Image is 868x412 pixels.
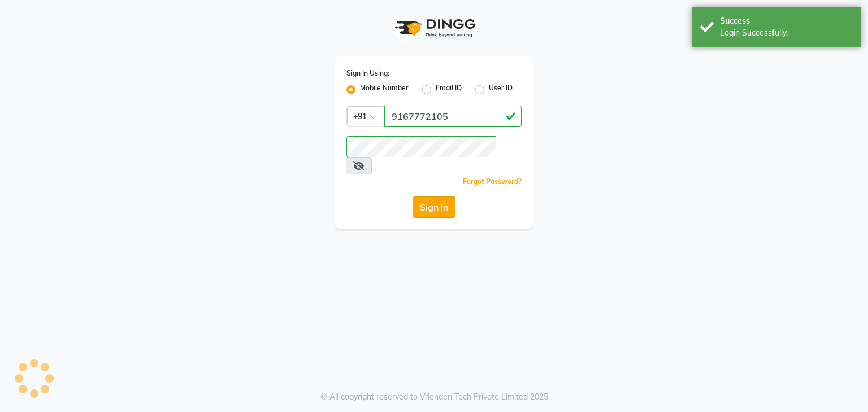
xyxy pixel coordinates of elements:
div: Success [720,15,853,27]
img: logo1.svg [389,11,479,45]
label: Sign In Using: [346,68,389,78]
input: Username [384,106,522,127]
a: Forgot Password? [463,177,522,186]
button: Sign In [413,196,455,218]
input: Username [346,136,496,157]
label: User ID [489,83,513,97]
label: Mobile Number [360,83,409,97]
div: Login Successfully. [720,27,853,39]
label: Email ID [436,83,462,97]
